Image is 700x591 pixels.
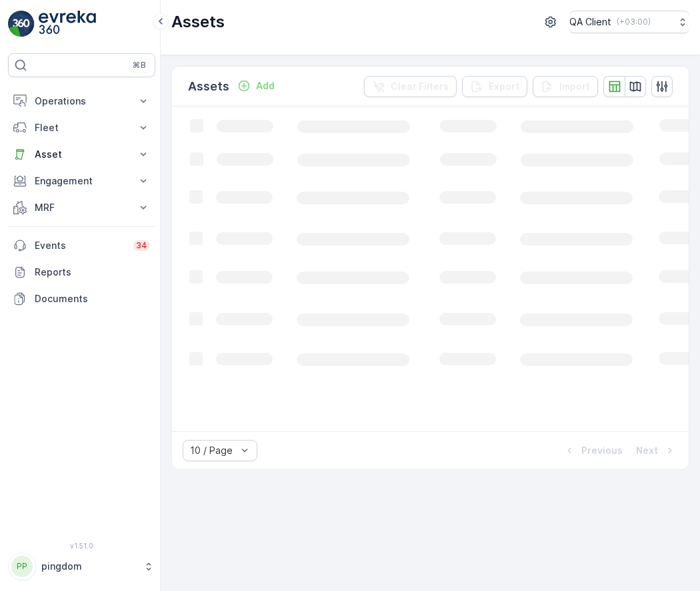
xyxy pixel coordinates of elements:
[8,114,155,141] button: Fleet
[391,80,449,93] p: Clear Filters
[256,79,275,93] p: Add
[364,76,457,97] button: Clear Filters
[636,444,658,457] p: Next
[39,11,96,37] img: logo_light-DOdMpM7g.png
[8,232,155,259] a: Events34
[41,560,137,573] p: pingdom
[8,552,155,580] button: PPpingdom
[635,443,678,459] button: Next
[35,239,125,252] p: Events
[232,78,280,94] button: Add
[35,201,129,214] p: MRF
[8,542,155,550] span: v 1.51.0
[11,556,33,577] div: PP
[8,168,155,194] button: Engagement
[35,174,129,188] p: Engagement
[462,76,527,97] button: Export
[617,17,651,27] p: ( +03:00 )
[35,266,150,279] p: Reports
[8,88,155,114] button: Operations
[35,148,129,161] p: Asset
[569,11,689,33] button: QA Client(+03:00)
[8,259,155,286] a: Reports
[559,80,590,93] p: Import
[136,240,147,251] p: 34
[8,194,155,221] button: MRF
[188,77,229,96] p: Assets
[581,444,623,457] p: Previous
[8,286,155,312] a: Documents
[35,292,150,305] p: Documents
[569,15,611,29] p: QA Client
[8,141,155,168] button: Asset
[35,121,129,134] p: Fleet
[533,76,598,97] button: Import
[171,11,225,33] p: Assets
[133,60,146,71] p: ⌘B
[8,11,35,37] img: logo
[35,95,129,108] p: Operations
[561,443,624,459] button: Previous
[489,80,519,93] p: Export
